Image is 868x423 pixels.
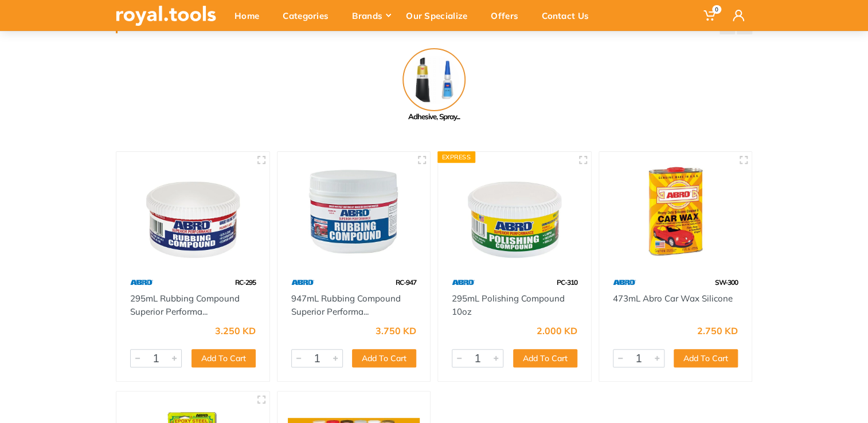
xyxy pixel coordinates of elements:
[557,278,577,287] span: PC-310
[609,162,742,261] img: Royal Tools - 473mL Abro Car Wax Silicone
[376,326,416,335] div: 3.750 KD
[288,162,420,261] img: Royal Tools - 947mL Rubbing Compound Superior Performance 32OZ
[130,293,240,317] a: 295mL Rubbing Compound Superior Performa...
[452,272,475,292] img: 7.webp
[381,48,487,123] a: Adhesive, Spray...
[697,326,738,335] div: 2.750 KD
[116,6,216,26] img: royal.tools Logo
[291,293,401,317] a: 947mL Rubbing Compound Superior Performa...
[537,326,577,335] div: 2.000 KD
[452,293,565,317] a: 295mL Polishing Compound 10oz
[352,349,416,367] button: Add To Cart
[398,3,483,28] div: Our Specialize
[712,5,721,14] span: 0
[226,3,275,28] div: Home
[483,3,534,28] div: Offers
[613,272,636,292] img: 7.webp
[130,272,153,292] img: 7.webp
[191,349,256,367] button: Add To Cart
[235,278,256,287] span: RC-295
[381,111,487,123] div: Adhesive, Spray...
[215,326,256,335] div: 3.250 KD
[448,162,581,261] img: Royal Tools - 295mL Polishing Compound 10oz
[715,278,738,287] span: SW-300
[275,3,344,28] div: Categories
[344,3,398,28] div: Brands
[127,162,259,261] img: Royal Tools - 295mL Rubbing Compound Superior Performance 10 OZ
[613,293,733,304] a: 473mL Abro Car Wax Silicone
[402,48,466,111] img: Royal - Adhesive, Spray & Chemical
[534,3,604,28] div: Contact Us
[513,349,577,367] button: Add To Cart
[437,151,475,163] div: Express
[674,349,738,367] button: Add To Cart
[291,272,314,292] img: 7.webp
[396,278,416,287] span: RC-947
